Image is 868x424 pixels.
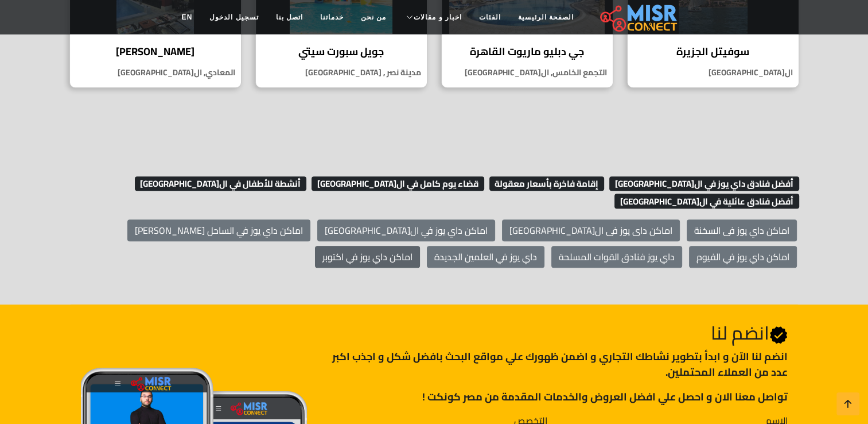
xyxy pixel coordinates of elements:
a: اخبار و مقالات [395,6,470,28]
a: أفضل فنادق داي يوز في ال[GEOGRAPHIC_DATA] [606,175,799,192]
a: من نحن [352,6,395,28]
p: ال[GEOGRAPHIC_DATA] [628,67,799,79]
a: داي يوز في العلمين الجديدة [427,246,544,268]
a: الفئات [470,6,509,28]
p: المعادي, ال[GEOGRAPHIC_DATA] [70,67,241,79]
a: اماكن داي يوز في الفيوم [689,246,797,268]
a: اماكن داي يوز في اكتوبر [315,246,420,268]
span: أنشطة للأطفال في ال[GEOGRAPHIC_DATA] [135,176,307,191]
span: إقامة فاخرة بأسعار معقولة [489,176,605,191]
a: تسجيل الدخول [201,6,267,28]
a: أنشطة للأطفال في ال[GEOGRAPHIC_DATA] [132,175,307,192]
a: إقامة فاخرة بأسعار معقولة [486,175,605,192]
a: داي يوز فنادق القوات المسلحة [551,246,682,268]
h4: جي دبليو ماريوت القاهرة [450,45,604,58]
a: EN [173,6,201,28]
h4: جويل سبورت سيتي [264,45,418,58]
a: خدماتنا [312,6,352,28]
span: قضاء يوم كامل في ال[GEOGRAPHIC_DATA] [312,176,484,191]
p: تواصل معنا الان و احصل علي افضل العروض والخدمات المقدمة من مصر كونكت ! [321,389,787,404]
span: أفضل فنادق عائلية في ال[GEOGRAPHIC_DATA] [614,194,799,209]
a: قضاء يوم كامل في ال[GEOGRAPHIC_DATA] [309,175,484,192]
svg: Verified account [769,326,788,344]
a: اماكن داي يوز في الساحل [PERSON_NAME] [127,219,310,241]
h4: سوفيتل الجزيرة [636,45,790,58]
h4: [PERSON_NAME] [79,45,232,58]
a: اماكن داي يوز فى السخنة [687,219,797,241]
span: أفضل فنادق داي يوز في ال[GEOGRAPHIC_DATA] [609,176,799,191]
a: اماكن داي يوز في ال[GEOGRAPHIC_DATA] [317,219,495,241]
img: main.misr_connect [600,3,677,32]
span: اخبار و مقالات [414,12,462,22]
a: الصفحة الرئيسية [509,6,582,28]
p: انضم لنا اﻵن و ابدأ بتطوير نشاطك التجاري و اضمن ظهورك علي مواقع البحث بافضل شكل و اجذب اكبر عدد م... [321,349,787,380]
p: التجمع الخامس, ال[GEOGRAPHIC_DATA] [442,67,613,79]
a: اماكن داى يوز فى ال[GEOGRAPHIC_DATA] [502,219,680,241]
h2: انضم لنا [321,322,787,344]
p: مدينة نصر , [GEOGRAPHIC_DATA] [256,67,427,79]
a: اتصل بنا [267,6,312,28]
a: أفضل فنادق عائلية في ال[GEOGRAPHIC_DATA] [612,192,799,210]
